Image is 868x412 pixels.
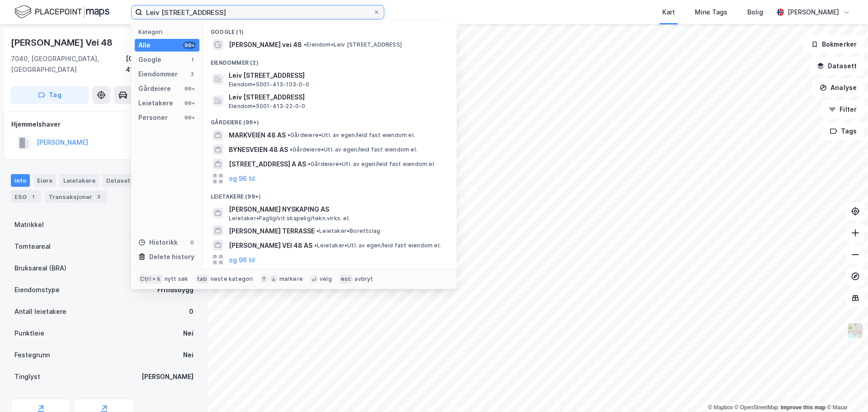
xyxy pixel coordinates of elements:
div: Historikk [138,237,178,248]
span: Gårdeiere • Utl. av egen/leid fast eiendom el. [288,132,415,139]
span: Leiv [STREET_ADDRESS] [229,70,446,81]
input: Søk på adresse, matrikkel, gårdeiere, leietakere eller personer [142,5,373,19]
span: [PERSON_NAME] VEI 48 AS [229,240,312,251]
a: Improve this map [781,404,826,411]
div: Gårdeiere (99+) [203,112,457,128]
button: Tag [11,86,89,104]
div: markere [279,275,303,283]
button: Filter [821,100,864,118]
button: Analyse [812,79,864,97]
span: Eiendom • 5001-413-22-0-0 [229,103,306,110]
div: 99+ [183,99,196,107]
button: og 96 til [229,254,255,265]
div: tab [195,275,209,284]
span: [STREET_ADDRESS] A AS [229,159,306,170]
div: Personer [138,112,168,123]
div: nytt søk [165,275,189,283]
div: Mine Tags [695,7,727,18]
iframe: Chat Widget [823,369,868,412]
div: Eiendommer [138,69,178,80]
div: Punktleie [14,328,44,339]
div: Kart [662,7,675,18]
span: BYNESVEIEN 48 AS [229,144,288,155]
div: [PERSON_NAME] [788,7,839,18]
span: • [304,41,307,48]
div: Hjemmelshaver [11,119,197,130]
div: [PERSON_NAME] Vei 48 [11,35,114,50]
button: Datasett [809,57,864,75]
div: avbryt [354,275,373,283]
div: 1 [28,192,38,201]
div: 3 [94,192,103,201]
div: Antall leietakere [14,306,66,317]
div: 0 [189,306,193,317]
div: Google [138,54,161,65]
div: Personer (99+) [203,267,457,283]
span: • [314,242,317,249]
img: logo.f888ab2527a4732fd821a326f86c7f29.svg [14,4,109,20]
div: Leietakere (99+) [203,186,457,202]
span: Eiendom • Leiv [STREET_ADDRESS] [304,41,402,48]
div: Bruksareal (BRA) [14,263,66,274]
span: • [308,161,311,167]
div: Ctrl + k [138,275,163,284]
button: og 96 til [229,173,255,184]
span: • [290,146,292,153]
div: 2 [189,71,196,78]
button: Bokmerker [803,35,864,53]
div: Tinglyst [14,371,40,382]
div: 7040, [GEOGRAPHIC_DATA], [GEOGRAPHIC_DATA] [11,53,126,75]
div: Tomteareal [14,241,51,252]
div: Eiere [33,174,56,187]
img: Z [847,322,864,339]
div: Kategori [138,28,199,35]
div: velg [320,275,332,283]
span: [PERSON_NAME] TERRASSE [229,226,315,237]
div: Nei [183,328,193,339]
span: Gårdeiere • Utl. av egen/leid fast eiendom el. [290,146,417,153]
div: Transaksjoner [45,190,107,203]
div: 99+ [183,42,196,49]
div: Eiendomstype [14,284,60,295]
div: Matrikkel [14,219,44,230]
span: [PERSON_NAME] NYSKAPING AS [229,204,446,215]
div: Festegrunn [14,350,50,360]
div: Datasett [103,174,137,187]
div: 99+ [183,114,196,121]
div: Kontrollprogram for chat [823,369,868,412]
div: Leietakere [138,98,173,109]
div: [GEOGRAPHIC_DATA], 413/103 [126,53,197,75]
span: Leietaker • Utl. av egen/leid fast eiendom el. [314,242,441,249]
div: Bolig [747,7,763,18]
div: Eiendommer (2) [203,52,457,68]
a: OpenStreetMap [735,404,778,411]
span: Leietaker • Borettslag [316,227,380,235]
div: Google (1) [203,21,457,38]
a: Mapbox [708,404,733,411]
div: Info [11,174,30,187]
div: 1 [189,56,196,63]
div: [PERSON_NAME] [142,371,193,382]
span: • [316,227,319,234]
div: neste kategori [211,275,253,283]
span: Eiendom • 5001-413-103-0-0 [229,81,309,88]
span: MARKVEIEN 48 AS [229,130,286,141]
div: ESG [11,190,41,203]
div: Leietakere [60,174,99,187]
div: Fritidsbygg [157,284,193,295]
span: Leietaker • Faglig/vit.skapelig/tekn.virks. el. [229,215,350,222]
div: Nei [183,350,193,360]
span: Leiv [STREET_ADDRESS] [229,92,446,103]
span: • [288,132,290,138]
div: esc [339,275,353,284]
div: 0 [189,239,196,246]
span: [PERSON_NAME] vei 48 [229,39,302,50]
div: Alle [138,40,151,51]
div: Gårdeiere [138,83,171,94]
div: Delete history [149,251,194,262]
div: 99+ [183,85,196,92]
span: Gårdeiere • Utl. av egen/leid fast eiendom el. [308,161,435,168]
button: Tags [822,122,864,140]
